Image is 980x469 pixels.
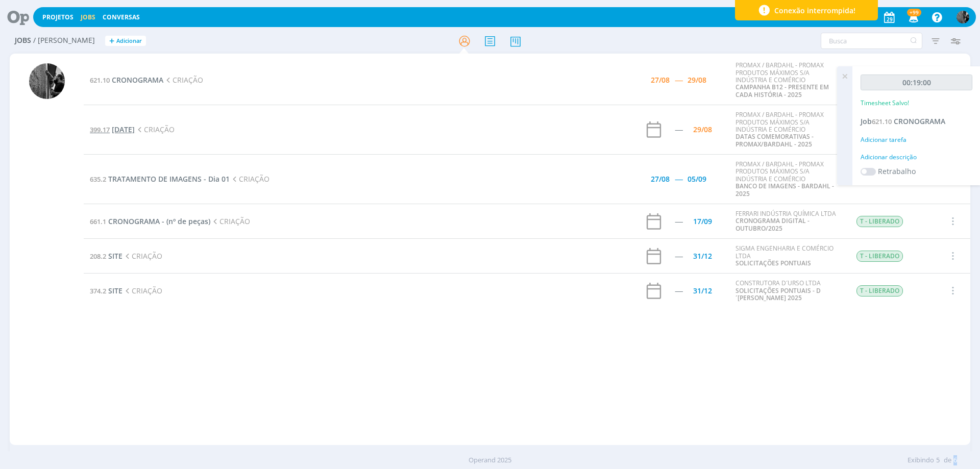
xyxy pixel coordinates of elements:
[908,455,934,465] span: Exibindo
[33,36,95,45] span: / [PERSON_NAME]
[100,13,143,21] button: Conversas
[210,216,250,226] span: CRIAÇÃO
[15,36,31,45] span: Jobs
[693,287,712,294] div: 31/12
[736,132,814,148] a: DATAS COMEMORATIVAS - PROMAX/BARDAHL - 2025
[42,13,73,21] a: Projetos
[230,174,269,184] span: CRIAÇÃO
[675,75,682,85] span: -----
[861,116,945,126] a: Job621.10CRONOGRAMA
[108,174,230,184] span: TRATAMENTO DE IMAGENS - Dia 01
[675,218,682,225] div: -----
[109,36,114,46] span: +
[736,161,841,198] div: PROMAX / BARDAHL - PROMAX PRODUTOS MÁXIMOS S/A INDÚSTRIA E COMÉRCIO
[736,182,834,198] a: BANCO DE IMAGENS - BARDAHL - 2025
[856,285,903,297] span: T - LIBERADO
[957,11,969,23] img: P
[693,253,712,260] div: 31/12
[693,126,712,133] div: 29/08
[108,251,122,261] span: SITE
[894,116,945,126] span: CRONOGRAMA
[878,166,916,177] label: Retrabalho
[108,216,210,226] span: CRONOGRAMA - (nº de peças)
[90,286,122,295] a: 374.2SITE
[736,286,821,302] a: SOLICITAÇÕES PONTUAIS - D´[PERSON_NAME] 2025
[90,175,106,184] span: 635.2
[122,251,162,261] span: CRIAÇÃO
[112,75,163,85] span: CRONOGRAMA
[675,126,682,133] div: -----
[736,280,841,302] div: CONSTRUTORA D´URSO LTDA
[90,217,106,226] span: 661.1
[675,174,682,184] span: -----
[953,455,957,465] span: 6
[902,8,923,27] button: +99
[693,218,712,225] div: 17/09
[116,38,142,44] span: Adicionar
[675,287,682,294] div: -----
[78,13,99,21] button: Jobs
[872,117,892,126] span: 621.10
[122,286,162,295] span: CRIAÇÃO
[736,216,810,232] a: CRONOGRAMA DIGITAL - OUTUBRO/2025
[651,176,670,183] div: 27/08
[675,253,682,260] div: -----
[736,210,841,232] div: FERRARI INDÚSTRIA QUÍMICA LTDA
[856,251,903,262] span: T - LIBERADO
[736,245,841,267] div: SIGMA ENGENHARIA E COMÉRCIO LTDA
[944,455,951,465] span: de
[736,111,841,148] div: PROMAX / BARDAHL - PROMAX PRODUTOS MÁXIMOS S/A INDÚSTRIA E COMÉRCIO
[688,176,706,183] div: 05/09
[861,98,909,108] p: Timesheet Salvo!
[90,125,110,134] span: 399.17
[90,174,230,184] a: 635.2TRATAMENTO DE IMAGENS - Dia 01
[81,13,95,21] a: Jobs
[90,286,106,295] span: 374.2
[39,13,77,21] button: Projetos
[135,125,175,134] span: CRIAÇÃO
[90,76,110,85] span: 621.10
[861,135,972,144] div: Adicionar tarefa
[90,125,135,134] a: 399.17[DATE]
[112,125,135,134] span: [DATE]
[29,63,65,99] img: P
[856,216,903,227] span: T - LIBERADO
[90,252,106,261] span: 208.2
[90,216,210,226] a: 661.1CRONOGRAMA - (nº de peças)
[736,83,829,98] a: CAMPANHA B12 - PRESENTE EM CADA HISTÓRIA - 2025
[90,251,122,261] a: 208.2SITE
[736,62,841,98] div: PROMAX / BARDAHL - PROMAX PRODUTOS MÁXIMOS S/A INDÚSTRIA E COMÉRCIO
[956,8,970,26] button: P
[105,36,146,46] button: +Adicionar
[774,5,855,16] span: Conexão interrompida!
[936,455,940,465] span: 5
[90,75,163,85] a: 621.10CRONOGRAMA
[651,77,670,84] div: 27/08
[821,33,922,49] input: Busca
[103,13,140,21] a: Conversas
[736,259,811,267] a: SOLICITAÇÕES PONTUAIS
[163,75,203,85] span: CRIAÇÃO
[861,153,972,162] div: Adicionar descrição
[688,77,706,84] div: 29/08
[907,9,921,16] span: +99
[108,286,122,295] span: SITE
